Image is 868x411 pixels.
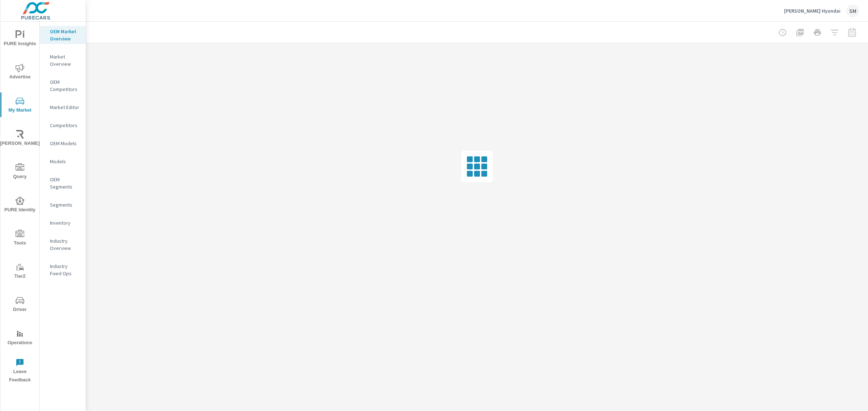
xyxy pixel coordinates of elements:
p: Competitors [50,122,80,129]
p: Segments [50,201,80,208]
p: [PERSON_NAME] Hyundai [784,8,841,14]
p: Models [50,158,80,165]
div: OEM Segments [40,174,86,192]
div: SM [846,4,859,17]
p: Inventory [50,219,80,226]
div: Models [40,156,86,167]
span: Advertise [3,64,37,81]
span: Tools [3,230,37,247]
p: Market Editor [50,104,80,111]
p: Market Overview [50,53,80,68]
span: [PERSON_NAME] [3,130,37,148]
div: nav menu [0,22,39,387]
span: My Market [3,97,37,114]
span: Tier2 [3,263,37,281]
div: OEM Competitors [40,77,86,95]
div: Industry Fixed Ops [40,261,86,279]
span: Leave Feedback [3,358,37,384]
div: Market Editor [40,102,86,113]
div: OEM Models [40,138,86,149]
span: Operations [3,329,37,347]
p: OEM Segments [50,176,80,190]
div: OEM Market Overview [40,26,86,44]
p: Industry Overview [50,237,80,252]
p: Industry Fixed Ops [50,263,80,277]
span: PURE Identity [3,196,37,214]
div: Competitors [40,120,86,131]
span: Driver [3,296,37,314]
span: PURE Insights [3,30,37,48]
div: Market Overview [40,51,86,69]
div: Inventory [40,217,86,228]
p: OEM Market Overview [50,28,80,42]
p: OEM Competitors [50,78,80,93]
p: OEM Models [50,140,80,147]
span: Query [3,163,37,181]
div: Segments [40,199,86,210]
div: Industry Overview [40,235,86,254]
